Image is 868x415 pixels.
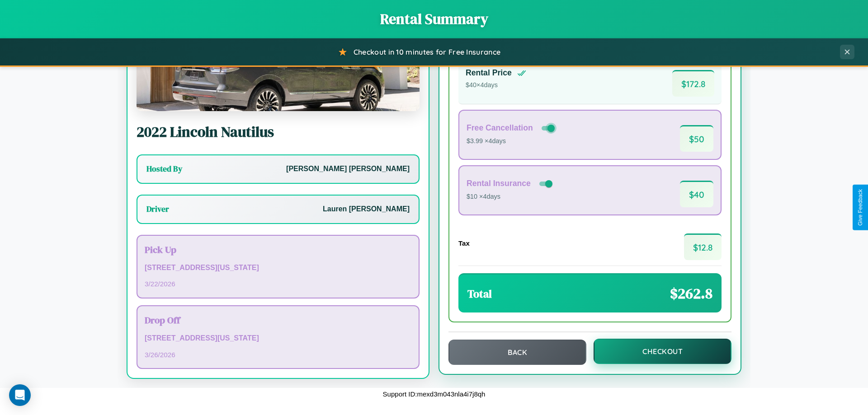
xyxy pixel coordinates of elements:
[145,313,411,326] h3: Drop Off
[672,70,714,97] span: $ 172.8
[145,278,411,290] p: 3 / 22 / 2026
[466,79,526,91] p: $ 40 × 4 days
[323,203,410,216] p: Lauren [PERSON_NAME]
[857,189,863,226] div: Give Feedback
[146,204,169,214] h3: Driver
[145,332,411,345] p: [STREET_ADDRESS][US_STATE]
[146,163,182,174] h3: Hosted By
[448,340,586,365] button: Back
[680,125,713,152] span: $ 50
[145,261,411,275] p: [STREET_ADDRESS][US_STATE]
[9,9,859,29] h1: Rental Summary
[680,181,713,207] span: $ 40
[670,284,712,303] span: $ 262.8
[467,286,492,301] h3: Total
[383,388,486,400] p: Support ID: mexd3m043nla4i7j8qh
[467,179,531,188] h4: Rental Insurance
[594,339,731,364] button: Checkout
[286,163,410,176] p: [PERSON_NAME] [PERSON_NAME]
[467,135,557,147] p: $3.99 × 4 days
[458,239,470,247] h4: Tax
[467,123,533,133] h4: Free Cancellation
[145,243,411,256] h3: Pick Up
[684,233,722,260] span: $ 12.8
[9,384,31,406] div: Open Intercom Messenger
[137,122,420,142] h2: 2022 Lincoln Nautilus
[145,349,411,361] p: 3 / 26 / 2026
[354,47,500,56] span: Checkout in 10 minutes for Free Insurance
[467,191,554,203] p: $10 × 4 days
[466,68,512,78] h4: Rental Price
